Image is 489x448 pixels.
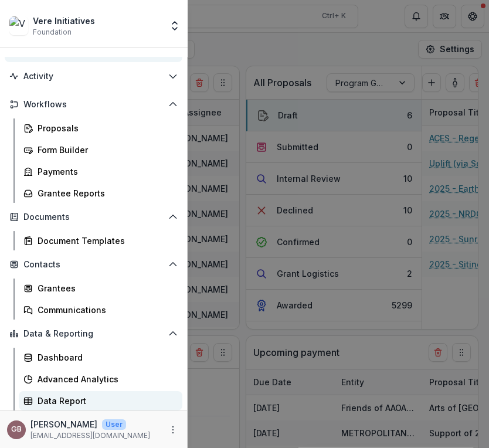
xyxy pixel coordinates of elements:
[19,300,182,320] a: Communications
[19,184,182,203] a: Grantee Reports
[166,423,180,437] button: More
[102,419,126,430] p: User
[30,418,97,430] p: [PERSON_NAME]
[23,72,164,82] span: Activity
[33,27,72,38] span: Foundation
[23,260,164,270] span: Contacts
[19,279,182,298] a: Grantees
[5,255,182,274] button: Open Contacts
[38,122,173,134] div: Proposals
[19,140,182,159] a: Form Builder
[5,208,182,226] button: Open Documents
[19,162,182,181] a: Payments
[9,16,28,35] img: Vere Initiatives
[38,165,173,178] div: Payments
[38,187,173,199] div: Grantee Reports
[38,282,173,294] div: Grantees
[23,100,164,110] span: Workflows
[5,324,182,343] button: Open Data & Reporting
[30,430,150,441] p: [EMAIL_ADDRESS][DOMAIN_NAME]
[33,15,95,27] div: Vere Initiatives
[167,14,183,38] button: Open entity switcher
[19,348,182,367] a: Dashboard
[23,212,164,222] span: Documents
[38,144,173,156] div: Form Builder
[38,351,173,364] div: Dashboard
[38,373,173,385] div: Advanced Analytics
[23,329,164,339] span: Data & Reporting
[19,369,182,389] a: Advanced Analytics
[5,67,182,86] button: Open Activity
[38,235,173,247] div: Document Templates
[19,391,182,410] a: Data Report
[11,426,22,433] div: Grace Brown
[5,95,182,114] button: Open Workflows
[19,231,182,250] a: Document Templates
[38,304,173,316] div: Communications
[19,118,182,138] a: Proposals
[38,395,173,407] div: Data Report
